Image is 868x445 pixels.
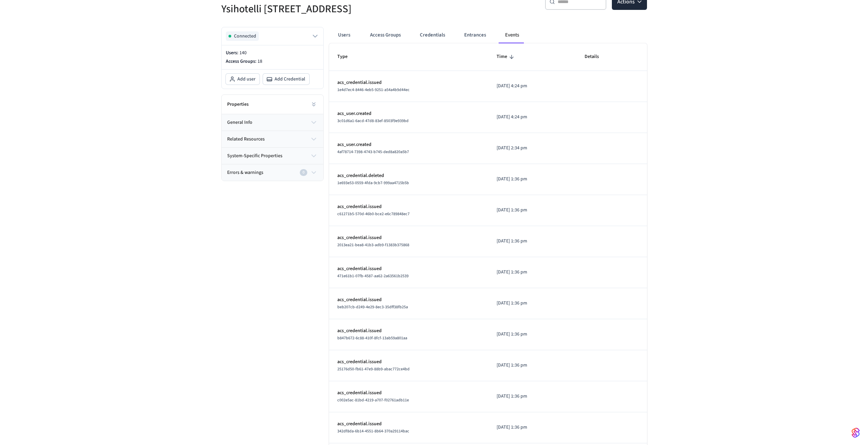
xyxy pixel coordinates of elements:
[337,296,481,303] p: acs_credential.issued
[337,234,481,241] p: acs_credential.issued
[852,427,860,438] img: SeamLogoGradient.69752ec5.svg
[497,424,568,431] p: [DATE] 1:36 pm
[337,141,481,148] p: acs_user.created
[226,31,319,41] button: Connected
[337,335,407,341] span: b847b672-6c88-410f-8fcf-13ab59a801aa
[585,51,608,62] span: Details
[226,58,319,65] p: Access Groups:
[497,114,568,121] p: [DATE] 4:24 pm
[365,27,406,43] button: Access Groups
[227,152,282,160] span: system-specific properties
[337,51,356,62] span: Type
[337,180,409,186] span: 1e693e53-0559-4fda-9cb7-999aa4715b5b
[337,366,410,372] span: 25176d50-fb61-47e9-88b9-abac772ce4bd
[237,76,255,83] span: Add user
[337,428,409,434] span: 342df8da-6b14-4551-8b64-370a29114bac
[337,273,409,279] span: 471e61b1-07fb-4587-aa62-2a63561b2539
[227,119,252,126] span: general info
[337,304,408,310] span: beb207cb-d249-4e29-8ec3-35dff38fb25a
[300,169,307,176] div: 0
[222,148,323,164] button: system-specific properties
[459,27,491,43] button: Entrances
[258,58,262,65] span: 18
[497,300,568,307] p: [DATE] 1:36 pm
[263,74,309,85] button: Add Credential
[337,118,409,124] span: 3c01d6a1-6acd-47d8-83ef-8503f9e939bd
[500,27,525,43] button: Events
[497,207,568,214] p: [DATE] 1:36 pm
[497,362,568,369] p: [DATE] 1:36 pm
[497,238,568,245] p: [DATE] 1:36 pm
[227,101,249,108] h2: Properties
[337,87,410,93] span: 1e4d7ec4-8446-4eb5-9251-a54a4b9d44ec
[337,172,481,179] p: acs_credential.deleted
[337,149,409,155] span: 4af78714-7398-4743-b745-ded8a820a5b7
[227,169,263,176] span: Errors & warnings
[227,136,265,143] span: related resources
[337,203,481,210] p: acs_credential.issued
[414,27,451,43] button: Credentials
[337,420,481,428] p: acs_credential.issued
[497,176,568,183] p: [DATE] 1:36 pm
[332,27,356,43] button: Users
[222,114,323,131] button: general info
[337,79,481,86] p: acs_credential.issued
[497,51,516,62] span: Time
[337,110,481,117] p: acs_user.created
[239,49,247,56] span: 140
[275,76,305,83] span: Add Credential
[337,242,409,248] span: 2013ea21-bea8-41b3-adb9-f1383b375868
[337,211,410,217] span: c61271b5-570d-46b0-bce2-e6c789848ec7
[497,393,568,400] p: [DATE] 1:36 pm
[497,145,568,152] p: [DATE] 2:34 pm
[497,269,568,276] p: [DATE] 1:36 pm
[337,327,481,335] p: acs_credential.issued
[221,2,430,16] h5: Ysihotelli [STREET_ADDRESS]
[497,83,568,90] p: [DATE] 4:24 pm
[222,164,323,181] button: Errors & warnings0
[226,49,319,57] p: Users:
[337,397,409,403] span: c002e5ac-81bd-4219-a707-f02761adb11e
[226,74,260,85] button: Add user
[337,358,481,366] p: acs_credential.issued
[497,331,568,338] p: [DATE] 1:36 pm
[337,265,481,272] p: acs_credential.issued
[234,33,256,40] span: Connected
[337,389,481,397] p: acs_credential.issued
[222,131,323,147] button: related resources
